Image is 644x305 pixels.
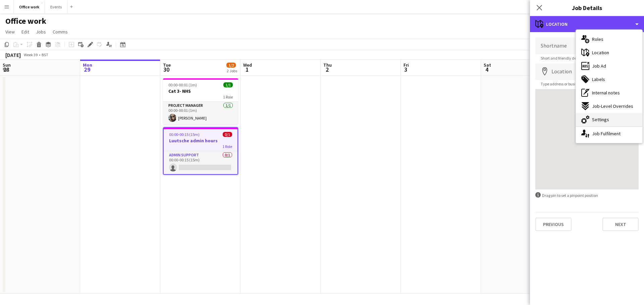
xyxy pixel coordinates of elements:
a: Edit [19,27,32,36]
div: [DATE] [5,52,21,58]
div: Drag pin to set a pinpoint position [535,192,639,199]
app-job-card: 00:00-00:01 (1m)1/1Cat 3- NHS1 RoleProject Manager1/100:00-00:01 (1m)[PERSON_NAME] [163,78,238,125]
span: Settings [592,117,609,123]
span: Tue [163,62,171,68]
span: Location [592,50,609,56]
span: Sun [3,62,11,68]
span: 3 [402,66,409,73]
span: 1 Role [223,94,233,99]
span: Labels [592,76,605,82]
a: Jobs [33,27,49,36]
div: Job Fulfilment [576,127,642,140]
div: Location [530,16,644,32]
span: 28 [2,66,11,73]
span: Type address or business name [535,81,599,86]
span: 29 [82,66,92,73]
app-job-card: 00:00-00:15 (15m)0/1Luutsche admin hours1 RoleAdmin Support0/100:00-00:15 (15m) [163,127,238,175]
span: 1 [242,66,252,73]
span: 0/1 [223,132,232,137]
span: 2 [322,66,332,73]
span: Sat [484,62,491,68]
span: Job Ad [592,63,606,69]
span: Jobs [36,29,46,35]
span: Edit [21,29,29,35]
span: 1/1 [223,82,233,87]
span: 00:00-00:01 (1m) [168,82,197,87]
span: 00:00-00:15 (15m) [169,132,200,137]
span: Comms [53,29,68,35]
a: Comms [50,27,70,36]
span: Wed [243,62,252,68]
a: View [3,27,17,36]
button: Previous [535,218,572,231]
h3: Cat 3- NHS [163,88,238,94]
button: Next [602,218,639,231]
h1: Office work [5,16,46,26]
span: Internal notes [592,90,620,96]
span: 4 [483,66,491,73]
span: 1/2 [226,63,236,68]
button: Office work [14,0,45,13]
h3: Luutsche admin hours [164,138,237,144]
span: Week 39 [22,52,39,57]
h3: Job Details [530,3,644,12]
span: Short and friendly description [535,56,596,61]
span: Mon [83,62,92,68]
app-card-role: Project Manager1/100:00-00:01 (1m)[PERSON_NAME] [163,102,238,125]
span: Job-Level Overrides [592,103,633,109]
span: Fri [404,62,409,68]
span: Thu [323,62,332,68]
app-card-role: Admin Support0/100:00-00:15 (15m) [164,151,237,174]
span: 1 Role [222,144,232,149]
div: 2 Jobs [227,68,237,73]
span: View [5,29,15,35]
span: 30 [162,66,171,73]
div: BST [42,52,48,57]
button: Events [45,0,67,13]
span: Roles [592,36,603,42]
